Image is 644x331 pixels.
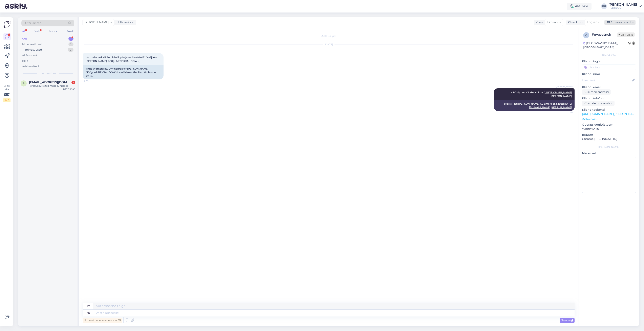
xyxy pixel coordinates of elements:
[22,65,39,69] div: Arhiveeritud
[23,82,25,85] span: r
[582,72,636,76] p: Kliendi nimi
[29,84,75,88] div: Tere! Sooviks tellimuse tühistada
[22,37,27,41] div: Uus
[48,29,58,34] div: Socials
[68,42,73,46] div: 1
[582,151,636,155] p: Märkmed
[86,56,157,62] span: Vai outlet veikalā Zemitāni ir pieejama Sieviešu ECO vējjaka [PERSON_NAME] (300g_ARTIFICIAL DOWN)
[567,3,592,10] div: Aktiivne
[582,101,615,106] div: Küsi telefoninumbrit
[71,81,75,84] div: 1
[585,34,587,37] span: q
[68,37,73,41] div: 1
[583,41,628,50] div: [GEOGRAPHIC_DATA], [GEOGRAPHIC_DATA]
[582,78,631,82] input: Lisa nimi
[511,91,572,98] span: Hi! Only one XS, this colour:
[566,20,583,25] div: Klienditugi
[608,6,637,9] div: Huppa OÜ
[544,91,572,98] a: [URL][DOMAIN_NAME][PERSON_NAME]
[587,20,597,25] span: English
[604,20,636,25] div: Arhiveeri vestlus
[582,123,636,127] p: Operatsioonisüsteem
[601,3,607,9] div: KU
[3,21,11,28] img: Askly Logo
[617,32,635,37] span: Offline
[114,20,135,25] div: juhib vestlust
[3,98,10,102] div: 2 / 3
[582,53,636,57] div: Kliendi info
[34,29,41,34] div: Web
[87,303,90,309] div: lv
[561,319,573,322] span: Saada
[582,89,611,95] div: Küsi meiliaadressi
[25,21,41,25] span: Otsi kliente
[547,20,558,25] span: Latvian
[558,111,573,114] span: 11:54
[582,137,636,141] p: Chrome [TECHNICAL_ID]
[592,32,617,37] div: # qwpqtnck
[582,112,638,116] a: [URL][DOMAIN_NAME][PERSON_NAME]
[582,96,636,101] p: Kliendi telefon
[608,3,642,9] a: [PERSON_NAME]Huppa OÜ
[582,133,636,137] p: Brauser
[29,80,71,84] span: railimikko@gmail.com
[39,72,57,75] span: Uued vestlused
[66,29,74,34] div: Email
[84,80,99,83] span: 11:39
[22,53,37,57] div: AI Assistent
[582,127,636,131] p: Windows 10
[22,59,28,63] div: Kõik
[534,20,544,25] div: Klient
[3,84,10,102] div: Vaata siia
[22,42,42,46] div: Minu vestlused
[83,318,122,323] div: Privaatne kommentaar
[608,3,637,6] div: [PERSON_NAME]
[494,100,575,111] div: Sveiki! Tikai [PERSON_NAME] XS izmērs, šajā krāsā:
[68,48,73,52] div: 0
[63,88,75,91] div: [DATE] 16:45
[83,43,575,46] div: [DATE]
[582,64,636,70] input: Lisa tag
[582,108,636,112] p: Klienditeekond
[87,310,90,316] div: en
[582,85,636,89] p: Kliendi email
[21,29,26,34] div: All
[22,48,42,52] div: Tiimi vestlused
[582,59,636,63] p: Kliendi tag'id
[85,20,109,25] span: [PERSON_NAME]
[83,34,575,38] div: Vestlus algas
[83,65,164,79] div: Is the Women's ECO windbreaker [PERSON_NAME] (300g_ARTIFICIAL DOWN) available at the Zemitāni out...
[582,117,636,121] p: Vaata edasi ...
[582,145,636,149] div: [PERSON_NAME]
[556,85,573,88] span: [PERSON_NAME]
